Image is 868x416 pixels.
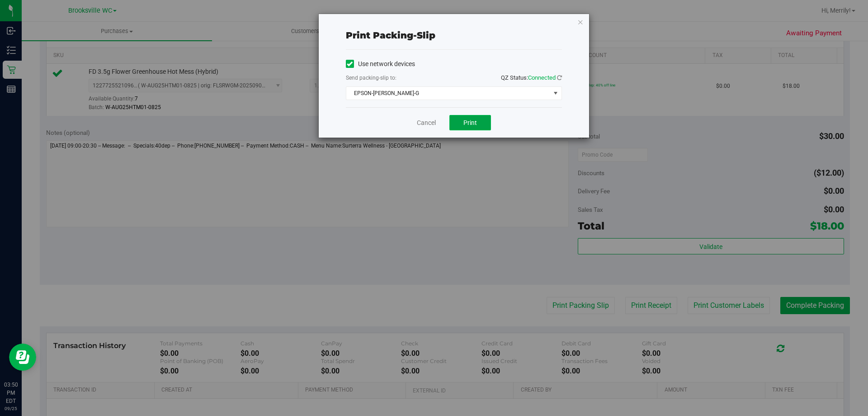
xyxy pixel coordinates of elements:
a: Cancel [417,118,436,128]
span: select [550,87,561,100]
span: Connected [528,74,556,81]
iframe: Resource center [9,344,36,371]
label: Send packing-slip to: [346,74,396,82]
span: Print packing-slip [346,30,435,41]
span: Print [463,119,477,126]
label: Use network devices [346,59,415,69]
button: Print [449,115,491,130]
span: EPSON-[PERSON_NAME]-G [346,87,550,100]
span: QZ Status: [501,74,562,81]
